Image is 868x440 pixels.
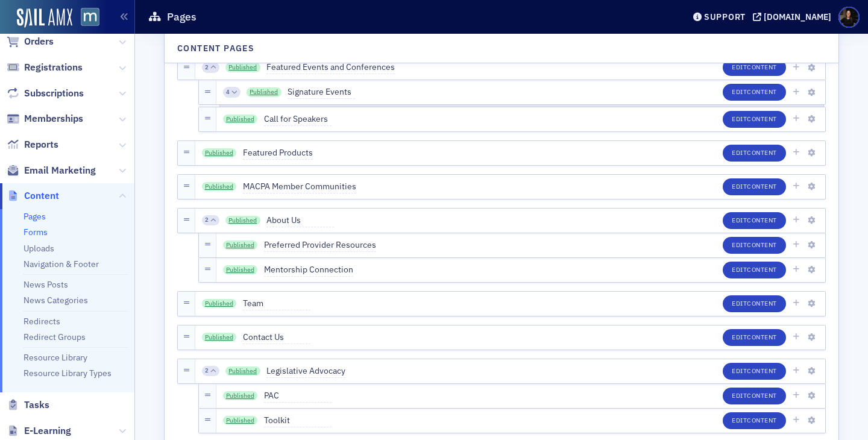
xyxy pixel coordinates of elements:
button: EditContent [723,295,786,312]
span: Content [747,416,777,424]
span: Content [747,115,777,123]
span: Content [747,333,777,341]
span: 4 [226,88,230,96]
span: Content [24,189,59,203]
a: Published [225,63,260,72]
span: Profile [838,7,860,28]
span: Email Marketing [24,164,96,177]
button: EditContent [723,329,786,346]
span: About Us [266,214,334,227]
a: Published [202,299,237,309]
a: Subscriptions [7,87,84,100]
a: Redirect Groups [24,332,86,342]
span: Reports [24,138,58,151]
a: Navigation & Footer [24,259,99,269]
span: Content [747,87,777,96]
span: MACPA Member Communities [243,180,356,193]
a: News Posts [24,279,68,290]
span: Featured Products [243,146,313,160]
a: Published [223,416,258,426]
a: Published [225,216,260,225]
span: E-Learning [24,424,71,438]
span: Team [243,297,310,310]
a: E-Learning [7,424,71,438]
button: EditContent [723,363,786,380]
img: SailAMX [17,8,72,28]
a: Email Marketing [7,164,96,177]
a: View Homepage [72,8,99,28]
a: Redirects [24,316,60,327]
span: PAC [264,389,332,403]
span: Tasks [24,398,49,412]
button: EditContent [723,59,786,76]
span: Contact Us [243,331,310,344]
a: Published [223,115,258,124]
button: EditContent [723,84,786,101]
a: Uploads [24,243,54,254]
button: EditContent [723,212,786,229]
a: Registrations [7,61,83,74]
a: Content [7,189,59,203]
a: Resource Library [24,352,87,363]
span: 2 [205,216,209,224]
button: [DOMAIN_NAME] [753,13,835,21]
span: Content [747,240,777,249]
a: News Categories [24,295,88,306]
a: Memberships [7,112,83,125]
button: EditContent [723,388,786,404]
span: Subscriptions [24,87,84,100]
span: 2 [205,366,209,375]
a: Published [247,87,281,97]
button: EditContent [723,412,786,429]
a: Resource Library Types [24,368,112,379]
span: Content [747,148,777,157]
div: Support [704,11,746,22]
span: Registrations [24,61,83,74]
button: EditContent [723,111,786,128]
span: Mentorship Connection [264,263,353,277]
span: Content [747,366,777,375]
a: Pages [24,211,46,222]
span: Content [747,216,777,224]
a: Published [202,148,237,158]
a: Published [223,240,258,250]
h1: Pages [167,10,197,24]
a: Reports [7,138,58,151]
img: SailAMX [81,8,99,27]
span: Legislative Advocacy [266,365,345,378]
span: Call for Speakers [264,113,332,126]
span: Orders [24,35,54,48]
span: Content [747,265,777,274]
a: Published [223,391,258,401]
span: 2 [205,63,209,72]
button: EditContent [723,145,786,162]
div: [DOMAIN_NAME] [764,11,831,22]
a: Published [223,265,258,275]
span: Content [747,63,777,71]
span: Content [747,182,777,190]
a: Tasks [7,398,49,412]
a: Orders [7,35,54,48]
span: Content [747,299,777,307]
span: Featured Events and Conferences [266,61,395,74]
span: Preferred Provider Resources [264,239,376,252]
span: Signature Events [288,86,355,99]
span: Toolkit [264,414,332,427]
button: EditContent [723,178,786,195]
h4: Content Pages [177,42,254,55]
button: EditContent [723,262,786,278]
a: Published [225,366,260,376]
span: Memberships [24,112,83,125]
a: Forms [24,227,48,237]
a: Published [202,333,237,342]
a: Published [202,182,237,192]
span: Content [747,391,777,400]
button: EditContent [723,237,786,254]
